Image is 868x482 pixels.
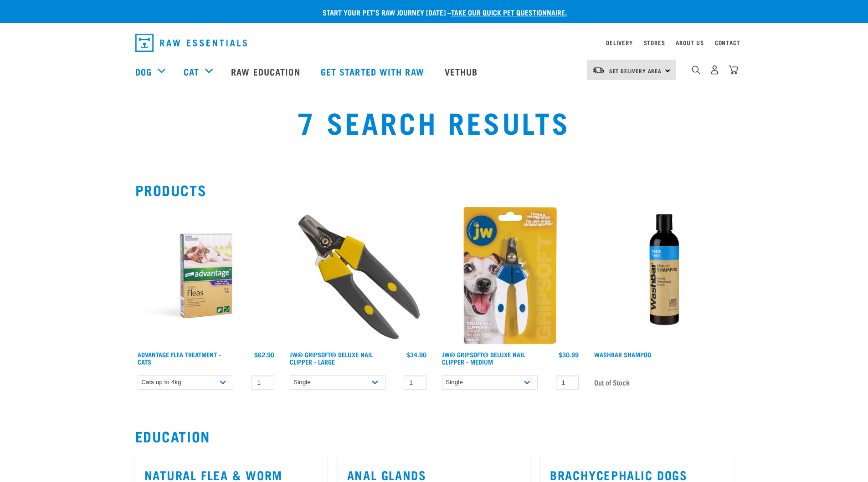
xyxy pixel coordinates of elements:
[312,53,436,90] a: Get started with Raw
[559,351,579,358] div: $30.99
[592,66,605,74] img: van-moving.png
[128,30,740,56] nav: dropdown navigation
[729,65,738,75] img: home-icon@2x.png
[252,375,274,390] input: 1
[550,471,687,478] a: Brachycephalic Dogs
[715,41,740,44] a: Contact
[135,428,733,444] h2: Education
[609,69,662,72] span: Set Delivery Area
[451,10,567,14] a: take our quick pet questionnaire.
[592,205,733,346] img: Wash Bar Neem Fresh Shampoo
[442,353,525,363] a: JW® GripSoft® Deluxe Nail Clipper - Medium
[436,53,489,90] a: Vethub
[135,182,733,198] h2: Products
[606,41,632,44] a: Delivery
[644,41,665,44] a: Stores
[556,375,579,390] input: 1
[135,205,277,346] img: RE Product Shoot 2023 Nov8660
[184,65,199,78] a: Cat
[404,375,426,390] input: 1
[290,353,373,363] a: JW® GripSoft® Deluxe Nail Clipper - Large
[710,65,719,75] img: user.png
[406,351,426,358] div: $34.90
[254,351,274,358] div: $62.90
[440,205,581,346] img: JW Deluxe Nail Clipper Medium
[288,205,429,346] img: JW Deluxe Nail Clipper Large
[135,65,152,78] a: Dog
[347,471,426,478] a: Anal Glands
[161,105,707,138] h1: 7 Search Results
[692,66,700,74] img: home-icon-1@2x.png
[676,41,704,44] a: About Us
[594,353,651,356] a: WashBar Shampoo
[222,53,311,90] a: Raw Education
[138,353,221,363] a: Advantage Flea Treatment - Cats
[135,34,247,52] img: Raw Essentials Logo
[594,375,630,389] span: Out of Stock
